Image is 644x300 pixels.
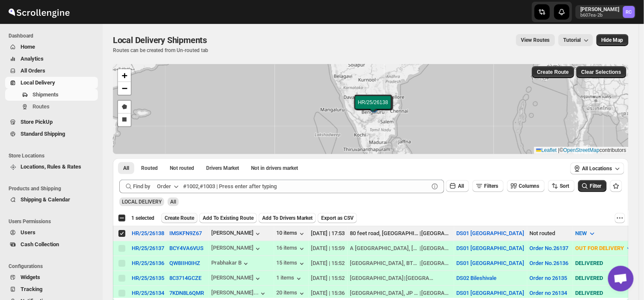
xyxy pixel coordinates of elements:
[169,245,204,251] button: BCY4VA6VUS
[421,229,451,238] div: [GEOGRAPHIC_DATA]
[457,290,525,296] button: DS01 [GEOGRAPHIC_DATA]
[5,65,98,77] button: All Orders
[366,102,379,111] img: Marker
[211,289,267,298] button: [PERSON_NAME]...
[165,162,199,174] button: Unrouted
[5,89,98,101] button: Shipments
[350,259,452,268] div: |
[132,245,164,251] button: HR/25/26137
[165,215,194,221] span: Create Route
[318,213,357,223] button: Export as CSV
[530,275,567,281] button: Order no 26135
[246,162,303,174] button: Un-claimable
[277,259,306,268] button: 15 items
[122,83,127,93] span: −
[350,229,452,238] div: |
[123,165,129,172] span: All
[457,260,525,266] button: DS01 [GEOGRAPHIC_DATA]
[251,165,298,172] span: Not in drivers market
[113,47,210,54] p: Routes can be created from Un-routed tab
[369,103,381,113] img: Marker
[558,147,560,153] span: |
[473,180,504,192] button: Filters
[530,229,570,238] div: Not routed
[350,244,419,253] div: A [GEOGRAPHIC_DATA], [GEOGRAPHIC_DATA]
[169,260,200,266] button: QW8IIH0IHZ
[169,275,201,281] button: 8C3714GCZE
[118,101,131,114] a: Draw a polygon
[311,259,345,268] div: [DATE] | 15:52
[582,165,612,172] span: All Locations
[367,103,380,112] img: Marker
[366,102,379,111] img: Marker
[5,227,98,239] button: Users
[350,259,419,268] div: [GEOGRAPHIC_DATA], BTM Layout
[457,230,525,236] button: DS01 [GEOGRAPHIC_DATA]
[5,41,98,53] button: Home
[311,229,345,238] div: [DATE] | 17:53
[211,259,250,268] button: Prabhakar B
[32,91,59,98] span: Shipments
[21,44,35,50] span: Home
[157,182,171,191] div: Order
[421,259,451,268] div: [GEOGRAPHIC_DATA]
[152,180,186,193] button: Order
[576,66,626,78] button: Clear Selections
[9,32,98,39] span: Dashboard
[321,215,354,221] span: Export as CSV
[5,161,98,173] button: Locations, Rules & Rates
[9,263,98,270] span: Configurations
[262,215,313,221] span: Add To Drivers Market
[9,152,98,159] span: Store Locations
[576,289,634,297] div: DELIVERED
[132,260,164,266] button: HR/25/26136
[516,34,555,46] button: view route
[626,9,632,15] text: RC
[169,230,202,236] button: IMSKFN9Z67
[530,260,569,266] button: Order No.26136
[457,245,525,251] button: DS01 [GEOGRAPHIC_DATA]
[570,163,624,175] button: All Locations
[350,229,419,238] div: 80 feet road, [GEOGRAPHIC_DATA], [GEOGRAPHIC_DATA]
[590,183,602,189] span: Filter
[277,274,303,283] button: 1 items
[211,274,262,283] button: [PERSON_NAME]
[5,283,98,295] button: Tracking
[132,275,164,281] button: HR/25/26135
[582,69,621,76] span: Clear Selections
[534,147,629,154] div: © contributors
[576,274,634,283] div: DELIVERED
[564,37,581,44] span: Tutorial
[21,286,42,292] span: Tracking
[615,213,625,223] button: More actions
[183,180,429,193] input: #1002,#1003 | Press enter after typing
[7,1,71,23] img: ScrollEngine
[484,183,499,189] span: Filters
[133,182,150,191] span: Find by
[536,147,557,153] a: Leaflet
[21,196,70,203] span: Shipping & Calendar
[277,289,306,298] div: 20 items
[367,102,380,112] img: Marker
[277,245,306,253] div: 16 items
[132,290,164,296] button: HR/25/26134
[350,244,452,253] div: |
[367,102,380,111] img: Marker
[199,213,257,223] button: Add To Existing Route
[21,163,81,170] span: Locations, Rules & Rates
[170,199,176,205] span: All
[581,6,620,13] p: [PERSON_NAME]
[576,230,587,236] span: NEW
[118,69,131,82] a: Zoom in
[560,183,570,189] span: Sort
[530,245,569,251] button: Order No.26137
[564,147,600,153] a: OpenStreetMap
[118,162,134,174] button: All
[113,35,207,45] span: Local Delivery Shipments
